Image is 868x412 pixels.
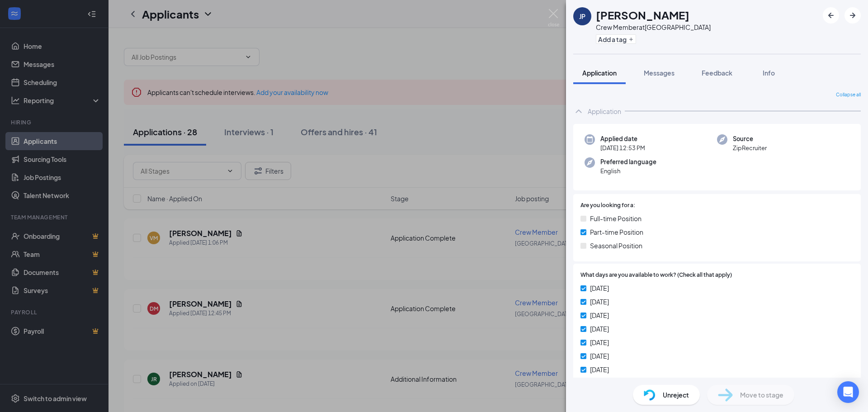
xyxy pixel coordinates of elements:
[590,227,643,237] span: Part-time Position
[663,390,689,400] span: Unreject
[702,69,732,77] span: Feedback
[628,37,634,42] svg: Plus
[844,7,861,24] button: ArrowRight
[837,381,859,403] div: Open Intercom Messenger
[588,107,621,116] div: Application
[644,69,675,77] span: Messages
[590,337,609,347] span: [DATE]
[733,143,767,152] span: ZipRecruiter
[580,271,732,279] span: What days are you available to work? (Check all that apply)
[596,34,636,44] button: PlusAdd a tag
[573,106,584,117] svg: ChevronUp
[579,12,585,21] div: JP
[600,134,645,143] span: Applied date
[582,69,617,77] span: Application
[590,351,609,361] span: [DATE]
[733,134,767,143] span: Source
[590,310,609,320] span: [DATE]
[826,10,836,21] svg: ArrowLeftNew
[590,365,609,374] span: [DATE]
[847,10,858,21] svg: ArrowRight
[590,241,642,251] span: Seasonal Position
[600,143,645,152] span: [DATE] 12:53 PM
[823,7,839,24] button: ArrowLeftNew
[580,201,635,210] span: Are you looking for a:
[590,297,609,307] span: [DATE]
[596,7,689,23] h1: [PERSON_NAME]
[590,283,609,293] span: [DATE]
[600,166,656,175] span: English
[590,324,609,334] span: [DATE]
[763,69,775,77] span: Info
[596,23,711,32] div: Crew Member at [GEOGRAPHIC_DATA]
[600,157,656,166] span: Preferred language
[836,91,861,99] span: Collapse all
[590,213,642,223] span: Full-time Position
[740,390,783,400] span: Move to stage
